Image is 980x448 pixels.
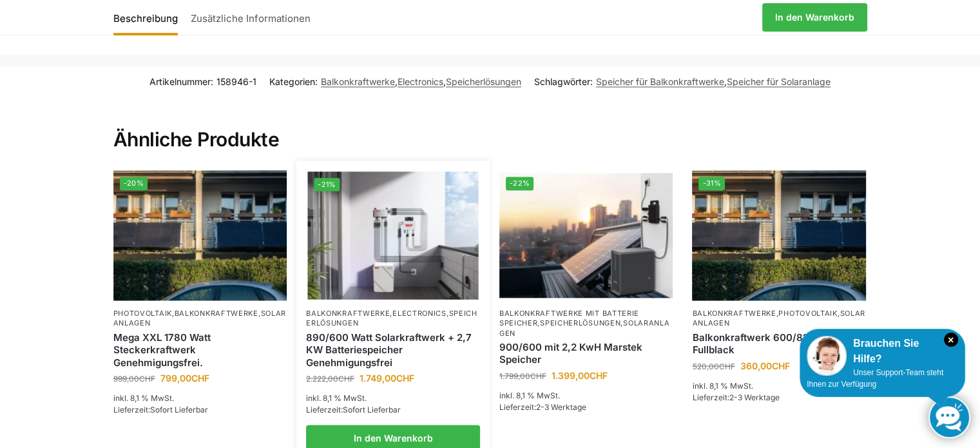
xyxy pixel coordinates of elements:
[499,371,546,380] bdi: 1.799,00
[306,308,480,328] p: , ,
[150,404,208,414] span: Sofort Lieferbar
[113,392,287,404] p: inkl. 8,1 % MwSt.
[338,373,354,383] span: CHF
[778,308,837,317] a: Photovoltaik
[499,308,673,338] p: , ,
[113,308,172,317] a: Photovoltaik
[499,170,673,300] img: Balkonkraftwerk mit Marstek Speicher
[321,76,395,87] a: Balkonkraftwerke
[360,372,414,383] bdi: 1.749,00
[306,373,354,383] bdi: 2.222,00
[718,361,735,371] span: CHF
[175,308,258,317] a: Balkonkraftwerke
[727,76,831,87] a: Speicher für Solaranlage
[499,318,670,336] a: Solaranlagen
[692,392,779,402] span: Lieferzeit:
[499,389,673,401] p: inkl. 8,1 % MwSt.
[692,331,866,356] a: Balkonkraftwerk 600/810 Watt Fullblack
[590,369,608,380] span: CHF
[149,75,256,88] span: Artikelnummer:
[113,170,287,300] img: 2 Balkonkraftwerke
[499,308,639,327] a: Balkonkraftwerke mit Batterie Speicher
[306,308,390,317] a: Balkonkraftwerke
[729,392,779,402] span: 2-3 Werktage
[692,308,865,327] a: Solaranlagen
[160,372,209,383] bdi: 799,00
[446,76,521,87] a: Speicherlösungen
[536,402,586,411] span: 2-3 Werktage
[343,404,401,414] span: Sofort Lieferbar
[113,404,208,414] span: Lieferzeit:
[807,368,943,389] span: Unser Support-Team steht Ihnen zur Verfügung
[269,75,521,88] span: Kategorien: , ,
[392,308,447,317] a: Electronics
[807,336,847,376] img: Customer service
[306,392,480,404] p: inkl. 8,1 % MwSt.
[216,76,256,87] span: 158946-1
[113,97,867,152] h2: Ähnliche Produkte
[398,76,443,87] a: Electronics
[191,372,209,383] span: CHF
[771,360,789,371] span: CHF
[499,170,673,300] a: -22%Balkonkraftwerk mit Marstek Speicher
[596,76,724,87] a: Speicher für Balkonkraftwerke
[306,404,401,414] span: Lieferzeit:
[552,369,608,380] bdi: 1.399,00
[530,371,546,380] span: CHF
[499,402,586,411] span: Lieferzeit:
[692,361,735,371] bdi: 520,00
[113,170,287,300] a: -20%2 Balkonkraftwerke
[534,75,831,88] span: Schlagwörter: ,
[499,340,673,365] a: 900/600 mit 2,2 KwH Marstek Speicher
[113,373,155,383] bdi: 999,00
[692,308,866,328] p: , ,
[540,318,620,327] a: Speicherlösungen
[139,373,155,383] span: CHF
[113,331,287,369] a: Mega XXL 1780 Watt Steckerkraftwerk Genehmigungsfrei.
[308,171,479,299] a: -21%Steckerkraftwerk mit 2,7kwh-Speicher
[396,372,414,383] span: CHF
[692,170,866,300] img: 2 Balkonkraftwerke
[113,308,287,327] a: Solaranlagen
[308,171,479,299] img: Steckerkraftwerk mit 2,7kwh-Speicher
[807,336,958,367] div: Brauchen Sie Hilfe?
[113,308,287,328] p: , ,
[692,308,776,317] a: Balkonkraftwerke
[692,170,866,300] a: -31%2 Balkonkraftwerke
[944,333,958,347] i: Schließen
[306,331,480,369] a: 890/600 Watt Solarkraftwerk + 2,7 KW Batteriespeicher Genehmigungsfrei
[740,360,789,371] bdi: 360,00
[692,380,866,391] p: inkl. 8,1 % MwSt.
[306,308,477,327] a: Speicherlösungen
